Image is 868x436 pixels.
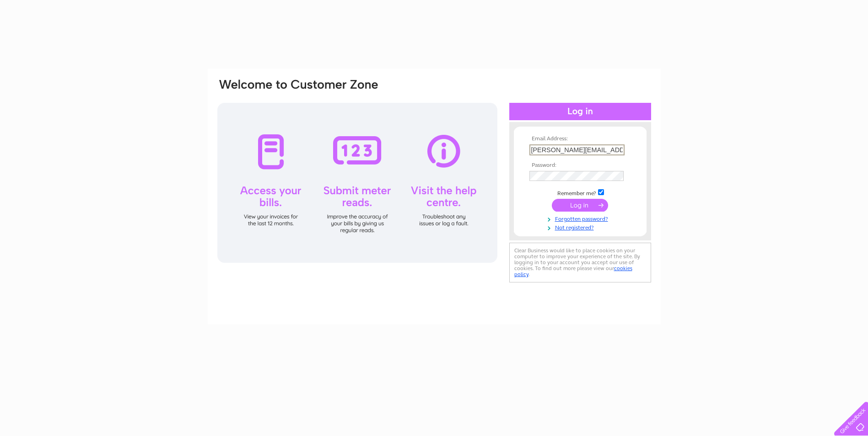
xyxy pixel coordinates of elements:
th: Password: [527,162,633,169]
th: Email Address: [527,136,633,142]
div: Clear Business would like to place cookies on your computer to improve your experience of the sit... [509,243,651,282]
input: Submit [552,199,608,212]
a: cookies policy [514,265,632,277]
a: Forgotten password? [529,214,633,223]
td: Remember me? [527,188,633,197]
a: Not registered? [529,223,633,231]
